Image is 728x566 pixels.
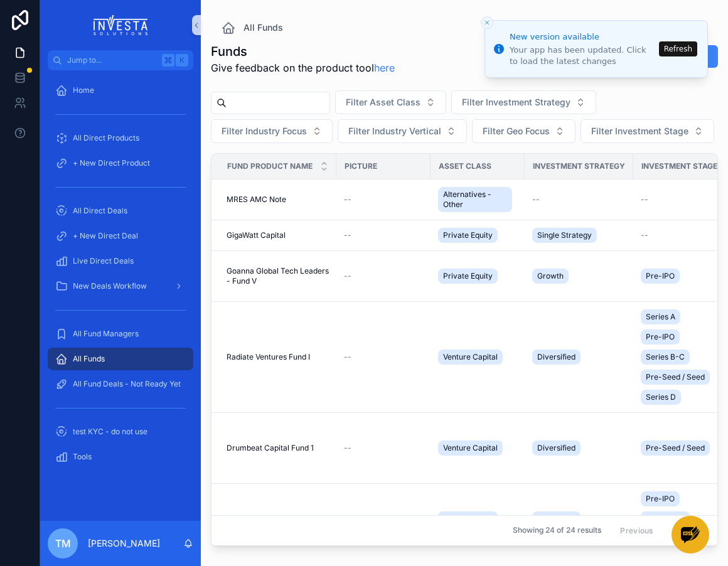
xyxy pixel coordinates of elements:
[344,195,351,205] span: --
[438,347,517,367] a: Venture Capital
[344,352,351,362] span: --
[532,266,626,286] a: Growth
[438,184,517,215] a: Alternatives - Other
[227,195,329,205] a: MRES AMC Note
[222,125,307,137] span: Filter Industry Focus
[510,45,655,67] div: Your app has been updated. Click to load the latest changes
[73,354,105,364] span: All Funds
[443,190,507,210] span: Alternatives - Other
[177,55,187,65] span: K
[537,230,592,240] span: Single Strategy
[641,230,720,240] a: --
[591,125,688,137] span: Filter Investment Stage
[227,195,286,205] span: MRES AMC Note
[646,271,675,281] span: Pre-IPO
[227,161,313,171] span: Fund Product Name
[73,379,181,389] span: All Fund Deals - Not Ready Yet
[641,438,720,458] a: Pre-Seed / Seed
[510,31,655,43] div: New version available
[641,266,720,286] a: Pre-IPO
[48,250,193,272] a: Live Direct Deals
[227,230,329,240] a: GigaWatt Capital
[227,230,286,240] span: GigaWatt Capital
[443,443,498,453] span: Venture Capital
[40,70,201,484] div: scrollable content
[537,352,575,362] span: Diversified
[335,90,446,114] button: Select Button
[681,526,700,544] img: Group%203%20(1)_LoaowYY4j.png
[533,161,625,171] span: Investment Strategy
[344,195,423,205] a: --
[48,420,193,443] a: test KYC - do not use
[48,373,193,395] a: All Fund Deals - Not Ready Yet
[646,372,705,382] span: Pre-Seed / Seed
[48,50,193,70] button: Jump to...K
[344,271,423,281] a: --
[73,158,150,168] span: + New Direct Product
[646,392,676,402] span: Series D
[344,514,351,524] span: --
[439,161,491,171] span: Asset Class
[211,119,333,143] button: Select Button
[73,85,94,95] span: Home
[73,231,138,241] span: + New Direct Deal
[443,230,493,240] span: Private Equity
[338,119,467,143] button: Select Button
[438,509,517,529] a: Private Equity
[73,256,134,266] span: Live Direct Deals
[227,266,329,286] span: Goanna Global Tech Leaders - Fund V
[73,427,147,437] span: test KYC - do not use
[659,41,697,56] button: Refresh
[646,514,685,524] span: Series B-C
[48,348,193,370] a: All Funds
[227,514,263,524] span: Tau Fund I
[344,443,423,453] a: --
[513,526,601,536] span: Showing 24 of 24 results
[443,271,493,281] span: Private Equity
[641,230,648,240] span: --
[646,352,685,362] span: Series B-C
[443,352,498,362] span: Venture Capital
[532,195,540,205] span: --
[344,443,351,453] span: --
[48,200,193,222] a: All Direct Deals
[48,152,193,174] a: + New Direct Product
[227,514,329,524] a: Tau Fund I
[344,230,351,240] span: --
[532,438,626,458] a: Diversified
[438,266,517,286] a: Private Equity
[481,16,493,29] button: Close toast
[88,537,160,550] p: [PERSON_NAME]
[227,443,329,453] a: Drumbeat Capital Fund 1
[532,347,626,367] a: Diversified
[227,352,329,362] a: Radiate Ventures Fund I
[73,452,92,462] span: Tools
[472,119,575,143] button: Select Button
[451,90,596,114] button: Select Button
[55,536,71,551] span: TM
[537,443,575,453] span: Diversified
[532,195,626,205] a: --
[211,60,395,75] span: Give feedback on the product tool
[346,96,420,109] span: Filter Asset Class
[94,15,148,35] img: App logo
[438,438,517,458] a: Venture Capital
[438,225,517,245] a: Private Equity
[344,352,423,362] a: --
[641,195,648,205] span: --
[344,271,351,281] span: --
[646,312,675,322] span: Series A
[374,61,395,74] a: here
[641,161,717,171] span: Investment Stage
[73,329,139,339] span: All Fund Managers
[48,323,193,345] a: All Fund Managers
[348,125,441,137] span: Filter Industry Vertical
[211,43,395,60] h1: Funds
[537,271,564,281] span: Growth
[48,127,193,149] a: All Direct Products
[344,514,423,524] a: --
[532,509,626,529] a: Diversified
[443,514,493,524] span: Private Equity
[646,494,675,504] span: Pre-IPO
[48,79,193,102] a: Home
